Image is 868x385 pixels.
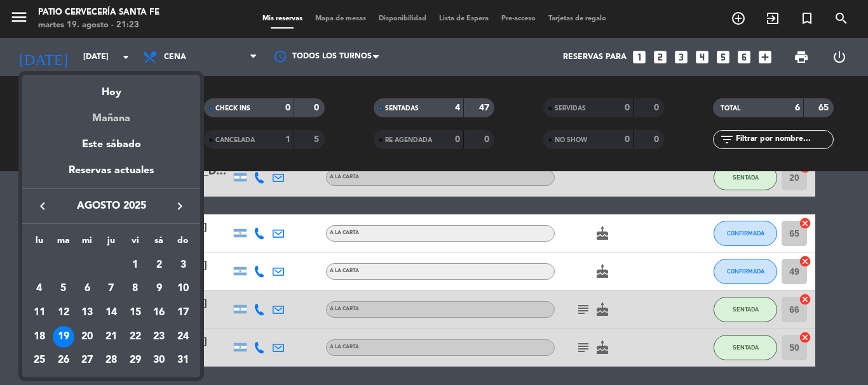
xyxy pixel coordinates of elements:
td: 1 de agosto de 2025 [123,253,147,277]
div: 5 [53,278,74,299]
td: 17 de agosto de 2025 [171,301,195,325]
td: 3 de agosto de 2025 [171,253,195,277]
div: 15 [125,302,146,323]
div: 24 [172,326,194,348]
th: sábado [147,233,172,253]
td: 5 de agosto de 2025 [51,277,76,301]
td: 2 de agosto de 2025 [147,253,172,277]
div: 7 [100,278,122,299]
span: agosto 2025 [54,198,168,214]
td: 18 de agosto de 2025 [27,325,51,349]
div: 25 [29,350,50,372]
td: 6 de agosto de 2025 [75,277,99,301]
td: 20 de agosto de 2025 [75,325,99,349]
td: 23 de agosto de 2025 [147,325,172,349]
button: keyboard_arrow_right [168,198,191,214]
div: 14 [100,302,122,323]
button: keyboard_arrow_left [31,198,54,214]
div: 13 [76,302,98,323]
td: 13 de agosto de 2025 [75,301,99,325]
div: Hoy [22,75,200,101]
th: domingo [171,233,195,253]
td: 28 de agosto de 2025 [99,349,123,373]
th: lunes [27,233,51,253]
td: 24 de agosto de 2025 [171,325,195,349]
td: 27 de agosto de 2025 [75,349,99,373]
div: 1 [125,254,146,276]
div: Este sábado [22,127,200,162]
div: 3 [172,254,194,276]
th: jueves [99,233,123,253]
div: 17 [172,302,194,323]
div: 21 [100,326,122,348]
th: miércoles [75,233,99,253]
td: 30 de agosto de 2025 [147,349,172,373]
div: 6 [76,278,98,299]
div: 8 [125,278,146,299]
div: 30 [148,350,170,372]
th: viernes [123,233,147,253]
div: 18 [29,326,50,348]
div: 28 [100,350,122,372]
div: Reservas actuales [22,162,200,188]
div: 23 [148,326,170,348]
td: 16 de agosto de 2025 [147,301,172,325]
div: 10 [172,278,194,299]
td: 31 de agosto de 2025 [171,349,195,373]
td: 21 de agosto de 2025 [99,325,123,349]
td: 7 de agosto de 2025 [99,277,123,301]
div: 12 [53,302,74,323]
th: martes [51,233,76,253]
div: 19 [53,326,74,348]
i: keyboard_arrow_left [35,199,50,214]
td: 26 de agosto de 2025 [51,349,76,373]
td: 12 de agosto de 2025 [51,301,76,325]
td: 25 de agosto de 2025 [27,349,51,373]
div: 11 [29,302,50,323]
td: 4 de agosto de 2025 [27,277,51,301]
div: 22 [125,326,146,348]
td: 9 de agosto de 2025 [147,277,172,301]
td: 19 de agosto de 2025 [51,325,76,349]
td: 8 de agosto de 2025 [123,277,147,301]
div: 16 [148,302,170,323]
td: 10 de agosto de 2025 [171,277,195,301]
div: 4 [29,278,50,299]
div: 29 [125,350,146,372]
td: 29 de agosto de 2025 [123,349,147,373]
div: 2 [148,254,170,276]
div: 26 [53,350,74,372]
i: keyboard_arrow_right [172,199,187,214]
td: 14 de agosto de 2025 [99,301,123,325]
td: AGO. [27,253,123,277]
div: Mañana [22,101,200,127]
div: 31 [172,350,194,372]
td: 11 de agosto de 2025 [27,301,51,325]
td: 22 de agosto de 2025 [123,325,147,349]
div: 27 [76,350,98,372]
div: 9 [148,278,170,299]
td: 15 de agosto de 2025 [123,301,147,325]
div: 20 [76,326,98,348]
